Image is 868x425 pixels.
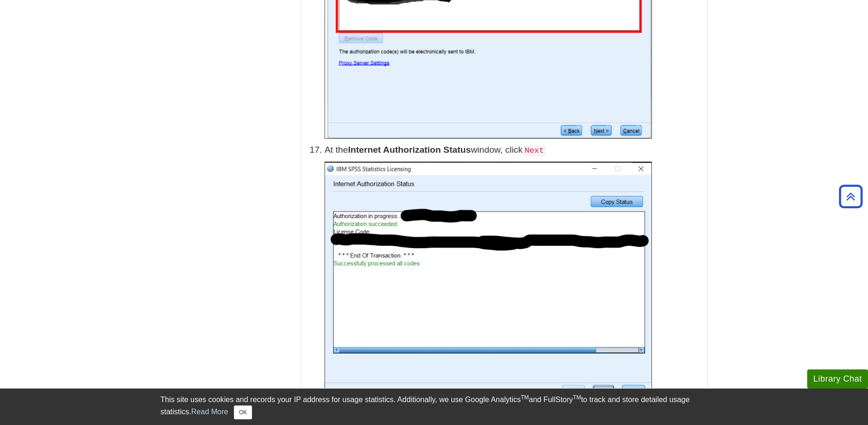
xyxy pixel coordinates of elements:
p: At the window, click [325,143,702,157]
img: 'Internet Authorization Status' window; License code is shown; 'Next' is highlighted. [325,162,652,399]
code: Next [523,145,546,156]
b: Internet Authorization Status [348,145,471,155]
a: Back to Top [836,190,866,203]
button: Close [234,405,252,419]
sup: TM [573,394,581,401]
a: Read More [191,408,228,416]
sup: TM [521,394,528,401]
button: Library Chat [807,369,868,389]
div: This site uses cookies and records your IP address for usage statistics. Additionally, we use Goo... [160,394,708,419]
